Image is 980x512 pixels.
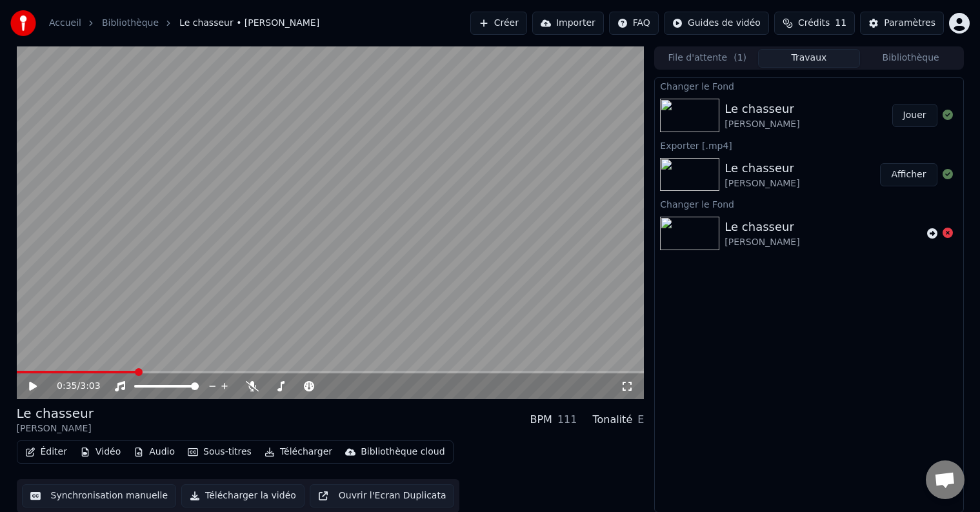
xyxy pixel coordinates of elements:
button: Afficher [880,163,937,186]
button: Crédits11 [774,12,855,35]
button: Audio [128,443,180,461]
button: Sous-titres [183,443,257,461]
div: Exporter [.mp4] [655,137,963,153]
button: Télécharger la vidéo [181,484,305,507]
div: BPM [530,412,552,428]
div: [PERSON_NAME] [17,422,94,435]
span: Crédits [798,17,830,30]
span: 11 [835,17,846,30]
div: Le chasseur [725,218,799,236]
div: Le chasseur [725,100,799,118]
div: E [637,412,644,428]
div: Changer le Fond [655,78,963,94]
button: Télécharger [259,443,337,461]
button: Vidéo [75,443,126,461]
button: Bibliothèque [860,49,962,68]
span: Le chasseur • [PERSON_NAME] [179,17,319,30]
div: [PERSON_NAME] [725,177,799,190]
nav: breadcrumb [49,17,319,30]
button: Éditer [20,443,72,461]
div: 111 [557,412,577,428]
span: 3:03 [80,380,100,393]
div: [PERSON_NAME] [725,118,799,131]
span: 0:35 [57,380,77,393]
div: Paramètres [884,17,935,30]
a: Bibliothèque [102,17,159,30]
div: Changer le Fond [655,196,963,212]
div: [PERSON_NAME] [725,236,799,249]
button: Synchronisation manuelle [22,484,177,507]
div: / [57,380,88,393]
div: Tonalité [592,412,632,428]
button: Paramètres [860,12,944,35]
span: ( 1 ) [734,52,746,64]
a: Accueil [49,17,81,30]
button: FAQ [609,12,659,35]
img: youka [10,10,36,36]
div: Ouvrir le chat [926,460,965,499]
button: Créer [470,12,527,35]
button: Ouvrir l'Ecran Duplicata [310,484,455,507]
div: Le chasseur [17,404,94,422]
button: Jouer [892,104,937,127]
button: Importer [532,12,604,35]
button: Guides de vidéo [664,12,769,35]
div: Bibliothèque cloud [361,446,445,458]
div: Le chasseur [725,159,799,177]
button: File d'attente [656,49,758,68]
button: Travaux [758,49,860,68]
